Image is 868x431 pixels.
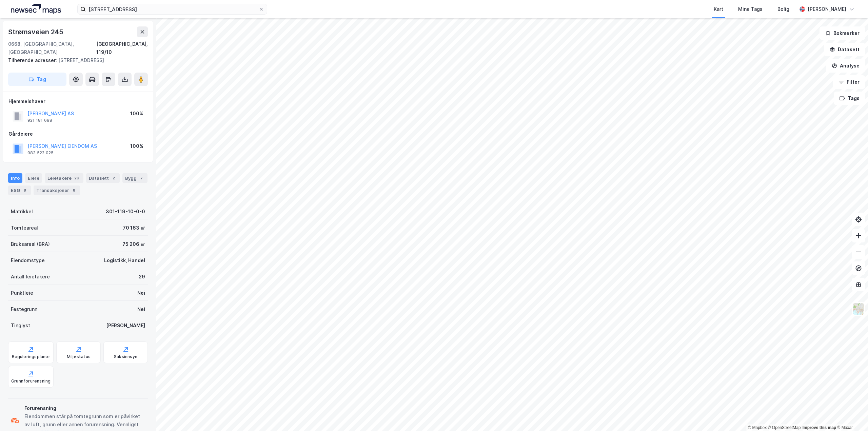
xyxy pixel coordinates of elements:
[86,173,120,183] div: Datasett
[11,240,50,248] div: Bruksareal (BRA)
[8,130,147,138] div: Gårdeiere
[777,5,789,13] div: Bolig
[768,425,801,430] a: OpenStreetMap
[110,175,117,181] div: 2
[11,273,50,281] div: Antall leietakere
[45,173,83,183] div: Leietakere
[803,425,836,430] a: Improve this map
[748,425,767,430] a: Mapbox
[104,256,145,265] div: Logistikk, Handel
[8,56,142,64] div: [STREET_ADDRESS]
[27,150,54,156] div: 983 522 025
[34,185,80,195] div: Transaksjoner
[122,173,147,183] div: Bygg
[808,5,846,13] div: [PERSON_NAME]
[11,305,37,313] div: Festegrunn
[137,289,145,297] div: Nei
[130,110,143,118] div: 100%
[8,73,66,86] button: Tag
[11,256,45,265] div: Eiendomstype
[27,118,52,123] div: 921 181 698
[137,305,145,313] div: Nei
[130,142,143,150] div: 100%
[138,175,145,181] div: 7
[86,4,259,14] input: Søk på adresse, matrikkel, gårdeiere, leietakere eller personer
[12,354,50,359] div: Reguleringsplaner
[139,273,145,281] div: 29
[820,26,865,40] button: Bokmerker
[852,302,865,315] img: Z
[106,208,145,216] div: 301-119-10-0-0
[834,92,865,105] button: Tags
[11,224,38,232] div: Tomteareal
[123,224,145,232] div: 70 163 ㎡
[824,43,865,56] button: Datasett
[8,40,96,56] div: 0668, [GEOGRAPHIC_DATA], [GEOGRAPHIC_DATA]
[8,185,31,195] div: ESG
[73,175,81,181] div: 29
[714,5,723,13] div: Kart
[833,75,865,89] button: Filter
[96,40,148,56] div: [GEOGRAPHIC_DATA], 119/10
[25,173,42,183] div: Eiere
[11,208,33,216] div: Matrikkel
[738,5,763,13] div: Mine Tags
[8,173,22,183] div: Info
[71,187,77,194] div: 8
[826,59,865,73] button: Analyse
[11,4,61,14] img: logo.a4113a55bc3d86da70a041830d287a7e.svg
[24,404,145,412] div: Forurensning
[8,57,58,63] span: Tilhørende adresser:
[67,354,91,359] div: Miljøstatus
[11,289,33,297] div: Punktleie
[11,378,51,384] div: Grunnforurensning
[834,398,868,431] iframe: Chat Widget
[114,354,137,359] div: Saksinnsyn
[122,240,145,248] div: 75 206 ㎡
[21,187,28,194] div: 8
[106,321,145,330] div: [PERSON_NAME]
[11,321,30,330] div: Tinglyst
[8,97,147,105] div: Hjemmelshaver
[8,26,65,37] div: Strømsveien 245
